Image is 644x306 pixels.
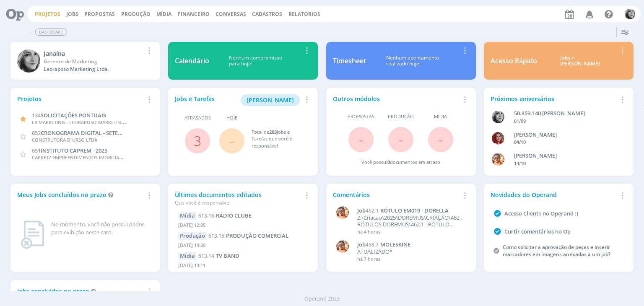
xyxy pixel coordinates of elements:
[175,190,301,207] div: Últimos documentos editados
[388,113,414,120] span: Produção
[241,96,300,104] a: [PERSON_NAME]
[333,190,460,199] div: Comentários
[247,96,294,104] span: [PERSON_NAME]
[504,228,571,235] a: Curtir comentários no Op
[216,10,246,18] a: Conversas
[514,160,526,166] span: 14/10
[366,55,460,67] div: Nenhum apontamento realizado hoje!
[380,207,449,214] span: RÓTULO EM019 - DORELLA
[514,109,617,118] div: 50.459.140 JANAÍNA LUNA FERRO
[492,153,504,166] img: V
[198,212,214,219] span: 613.16
[326,42,476,80] a: TimesheetNenhum apontamentorealizado hoje!
[178,252,197,260] div: Mídia
[198,252,214,259] span: 613.14
[249,11,285,18] button: Cadastros
[178,10,210,18] span: Financeiro
[359,130,363,148] span: -
[336,240,349,253] img: V
[198,212,252,219] a: 613.16RÁDIO CLUBE
[156,10,171,18] a: Mídia
[492,111,504,123] img: J
[32,112,41,119] span: 134
[32,111,106,119] a: 134SOLICITAÇÕES PONTUAIS
[32,118,137,126] span: LR MARKETING - LEORAPOSO MARKETING LTDA
[32,153,142,161] span: CAPRETZ EMPREENDIMENTOS IMOBILIARIOS LTDA
[399,130,403,148] span: -
[175,199,301,207] div: Que você é responsável
[491,56,537,66] div: Acesso Rápido
[32,147,41,154] span: 651
[288,10,320,18] a: Relatórios
[41,112,106,119] span: SOLICITAÇÕES PONTUAIS
[175,11,212,18] button: Financeiro
[357,207,465,214] a: Job462.1RÓTULO EM019 - DORELLA
[208,232,224,239] span: 613.15
[184,114,211,122] span: Atrasados
[503,244,610,258] a: Como solicitar a aprovação de peças e inserir marcadores em imagens anexadas a um job?
[348,113,374,120] span: Propostas
[178,232,207,240] div: Produção
[194,132,201,150] a: 3
[492,132,504,145] img: G
[491,94,617,103] div: Próximos aniversários
[357,256,380,262] span: há 7 horas
[175,94,301,106] div: Jobs e Tarefas
[35,10,60,18] a: Projetos
[51,220,150,237] div: No momento, você não possui dados para exibição neste card.
[198,252,239,259] a: 613.14TV BAND
[119,11,153,18] button: Produção
[333,56,366,66] div: Timesheet
[380,241,410,248] span: MOLESKINE
[226,114,237,122] span: Hoje
[333,94,460,103] div: Outros módulos
[32,129,148,137] a: 652CRONOGRAMA DIGITAL - SETEMBRO/2025
[216,252,239,259] span: TV BAND
[84,10,115,18] a: Propostas
[32,129,41,137] span: 652
[17,190,144,199] div: Meus Jobs concluídos no prazo
[241,94,300,106] button: [PERSON_NAME]
[514,152,617,160] div: VICTOR MIRON COUTO
[543,55,617,67] div: Jobs > [PERSON_NAME]
[10,42,160,80] a: JJanaínaGerente de MarketingLeoraposo Marketing Ltda.
[491,190,617,199] div: Novidades do Operand
[82,11,117,18] button: Propostas
[357,241,465,248] a: Job458.7MOLESKINE
[178,260,308,272] div: [DATE] 14:11
[41,129,148,137] span: CRONOGRAMA DIGITAL - SETEMBRO/2025
[252,10,282,18] span: Cadastros
[178,240,308,252] div: [DATE] 14:20
[175,56,209,66] div: Calendário
[226,232,288,239] span: PRODUÇÃO COMERCIAL
[41,147,107,154] span: INSTITUTO CAPREM - 2025
[336,206,349,219] img: V
[624,7,636,21] button: J
[209,55,301,67] div: Nenhum compromisso para hoje!
[252,129,303,150] div: Total de Jobs e Tarefas que você é responsável
[387,159,390,165] span: 0
[625,9,635,19] img: J
[366,207,379,214] span: 462.1
[514,131,617,139] div: GIOVANA DE OLIVEIRA PERSINOTI
[35,29,67,36] span: Dashboard
[178,212,197,220] div: Mídia
[514,118,526,124] span: 01/09
[17,49,40,73] img: J
[178,220,308,232] div: [DATE] 12:05
[64,11,81,18] button: Jobs
[504,210,578,217] a: Acesso Cliente no Operand :)
[154,11,174,18] button: Mídia
[357,215,465,228] p: Z:\Criacao\2025\DOREMUS\CRIAÇÃO\462 - RÓTULOS DOREMUS\462.1 - RÓTULO EM019 - DORELLA\fechado
[361,159,440,166] div: Você possui documentos em atraso
[269,129,277,135] span: 203
[514,139,526,145] span: 04/10
[357,228,380,235] span: há 4 horas
[357,249,465,255] p: ATUALIZADO*
[21,220,44,249] img: dashboard_not_found.png
[66,10,78,18] a: Jobs
[434,113,447,120] span: Mídia
[230,132,234,150] span: -
[213,11,249,18] button: Conversas
[32,146,107,154] a: 651INSTITUTO CAPREM - 2025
